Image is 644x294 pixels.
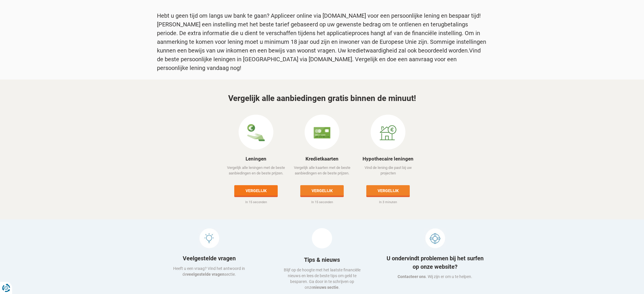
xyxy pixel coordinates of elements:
div: U ondervindt problemen bij het surfen op onze website? [383,248,487,271]
img: Read our faqs [424,228,446,248]
div: Hebt u geen tijd om langs uw bank te gaan? Appliceer online via [DOMAIN_NAME] voor een persoonlij... [157,11,487,72]
a: Leningen [246,156,266,162]
p: Vergelijk alle kaarten met de beste aanbiedingen en de beste prijzen. [290,165,355,181]
div: Blijf op de hoogte met het laatste financiële nieuws en lees de beste tips om geld te besparen. G... [270,264,374,290]
span: No Cost Attached [312,228,332,248]
div: . Wij zijn er om u te helpen. [383,271,487,279]
div: Heeft u een vraag? Vind het antwoord in de sectie. [157,263,261,277]
h3: Vergelijk alle aanbiedingen gratis binnen de minuut! [157,94,487,103]
a: Vergelijk [366,185,410,196]
img: Hypothecaire leningen [379,124,397,141]
div: Veelgestelde vragen [157,248,261,263]
p: In 15 seconden [224,200,289,205]
a: Contacteer ons [398,274,426,279]
a: veelgestelde vragen [187,272,224,277]
img: Kredietkaarten [313,124,331,141]
a: Vergelijk [300,185,344,196]
p: Vind de lening die past bij uw projecten [356,165,421,181]
a: Vergelijk [234,185,278,196]
a: Kredietkaarten [305,156,339,162]
a: nieuws sectie [313,285,339,290]
p: In 15 seconden [290,200,355,205]
div: Tips & nieuws [270,250,374,264]
img: Seek answers [198,228,220,248]
p: In 3 minuten [356,200,421,205]
img: Leningen [247,124,265,141]
a: Hypothecaire leningen [363,156,414,162]
p: Vergelijk alle leningen met de beste aanbiedingen en de beste prijzen. [224,165,289,181]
